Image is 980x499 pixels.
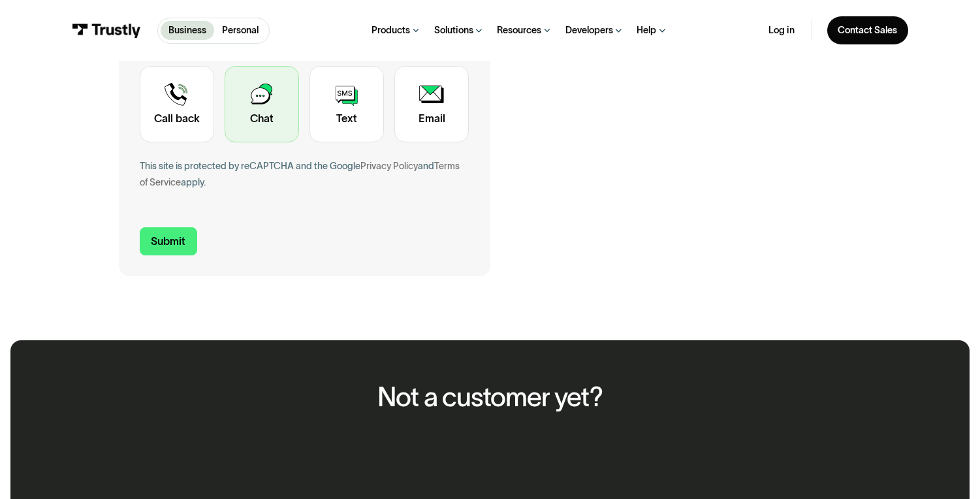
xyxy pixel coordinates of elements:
[168,24,206,37] p: Business
[140,227,197,255] input: Submit
[838,24,897,36] div: Contact Sales
[140,161,460,187] a: Terms of Service
[827,16,908,44] a: Contact Sales
[72,24,141,38] img: Trustly Logo
[565,24,613,36] div: Developers
[377,383,603,412] h2: Not a customer yet?
[161,21,214,40] a: Business
[222,24,259,37] p: Personal
[371,24,410,36] div: Products
[360,161,418,171] a: Privacy Policy
[497,24,541,36] div: Resources
[434,24,473,36] div: Solutions
[637,24,656,36] div: Help
[140,158,469,190] div: This site is protected by reCAPTCHA and the Google and apply.
[768,24,795,36] a: Log in
[214,21,266,40] a: Personal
